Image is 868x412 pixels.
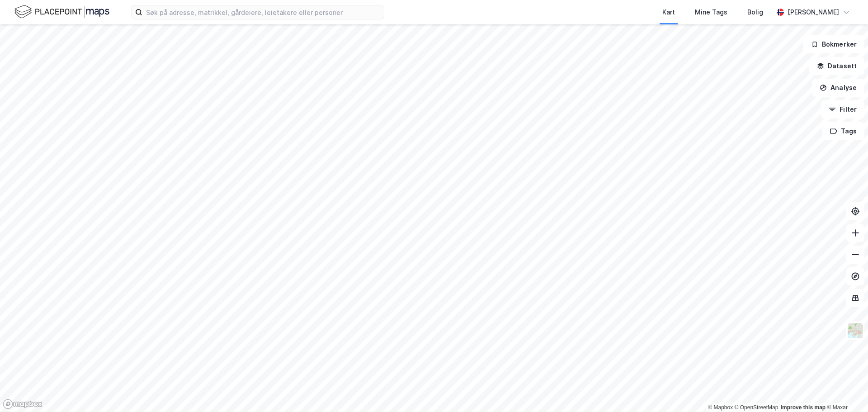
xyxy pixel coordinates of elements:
[812,79,864,97] button: Analyse
[809,57,864,75] button: Datasett
[822,122,864,140] button: Tags
[823,369,868,412] div: Kontrollprogram for chat
[781,404,826,411] a: Improve this map
[747,7,763,18] div: Bolig
[803,35,864,53] button: Bokmerker
[142,5,384,19] input: Søk på adresse, matrikkel, gårdeiere, leietakere eller personer
[708,404,733,411] a: Mapbox
[821,100,864,118] button: Filter
[3,399,42,409] a: Mapbox homepage
[14,4,109,20] img: logo.f888ab2527a4732fd821a326f86c7f29.svg
[847,322,864,339] img: Z
[695,7,727,18] div: Mine Tags
[735,404,778,411] a: OpenStreetMap
[662,7,675,18] div: Kart
[788,7,839,18] div: [PERSON_NAME]
[823,369,868,412] iframe: Chat Widget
